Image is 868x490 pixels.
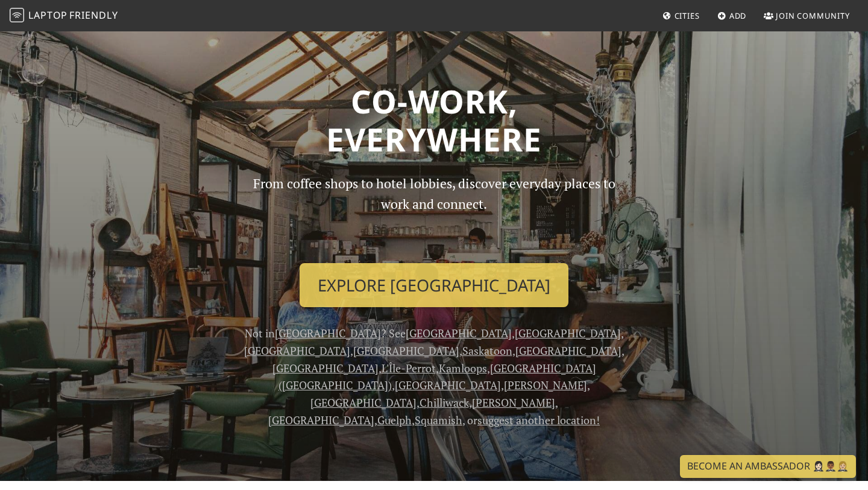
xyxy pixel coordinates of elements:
[272,361,379,375] a: [GEOGRAPHIC_DATA]
[759,5,855,27] a: Join Community
[353,343,459,358] a: [GEOGRAPHIC_DATA]
[10,8,24,22] img: LaptopFriendly
[268,413,374,427] a: [GEOGRAPHIC_DATA]
[395,378,501,392] a: [GEOGRAPHIC_DATA]
[28,8,68,22] span: Laptop
[310,395,417,410] a: [GEOGRAPHIC_DATA]
[504,378,587,392] a: [PERSON_NAME]
[43,82,825,159] h1: Co-work, Everywhere
[382,361,436,375] a: L'Île-Perrot
[462,343,512,358] a: Saskatoon
[515,343,621,358] a: [GEOGRAPHIC_DATA]
[776,10,850,21] span: Join Community
[680,455,856,478] a: Become an Ambassador 🤵🏻‍♀️🤵🏾‍♂️🤵🏼‍♀️
[439,361,487,375] a: Kamloops
[712,5,752,27] a: Add
[377,413,412,427] a: Guelph
[69,8,118,22] span: Friendly
[10,5,118,27] a: LaptopFriendly LaptopFriendly
[420,395,469,410] a: Chilliwack
[515,326,621,340] a: [GEOGRAPHIC_DATA]
[477,413,600,427] a: suggest another location!
[415,413,462,427] a: Squamish
[658,5,705,27] a: Cities
[406,326,512,340] a: [GEOGRAPHIC_DATA]
[244,343,350,358] a: [GEOGRAPHIC_DATA]
[472,395,555,410] a: [PERSON_NAME]
[242,173,626,253] p: From coffee shops to hotel lobbies, discover everyday places to work and connect.
[729,10,747,21] span: Add
[300,263,568,308] a: Explore [GEOGRAPHIC_DATA]
[275,326,381,340] a: [GEOGRAPHIC_DATA]
[244,326,624,427] span: Not in ? See , , , , , , , , , , , , , , , , , , or
[675,10,700,21] span: Cities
